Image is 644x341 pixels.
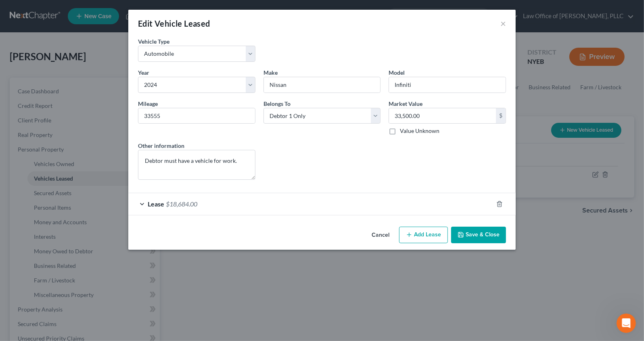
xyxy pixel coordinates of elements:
[148,200,164,208] span: Lease
[389,108,496,124] input: 0.00
[264,77,381,93] input: ex. Nissan
[138,141,184,150] label: Other information
[138,99,158,108] label: Mileage
[389,99,422,108] label: Market Value
[263,69,278,76] span: Make
[365,227,396,244] button: Cancel
[500,19,506,28] button: ×
[400,127,439,135] label: Value Unknown
[389,69,405,76] span: Model
[138,18,210,29] div: Edit Vehicle Leased
[166,200,197,208] span: $18,684.00
[263,100,291,107] span: Belongs To
[451,227,506,244] button: Save & Close
[399,227,448,244] button: Add Lease
[138,108,255,124] input: --
[138,38,169,45] span: Vehicle Type
[389,77,506,93] input: ex. Altima
[496,108,506,124] div: $
[617,314,636,333] iframe: Intercom live chat
[138,69,149,76] span: Year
